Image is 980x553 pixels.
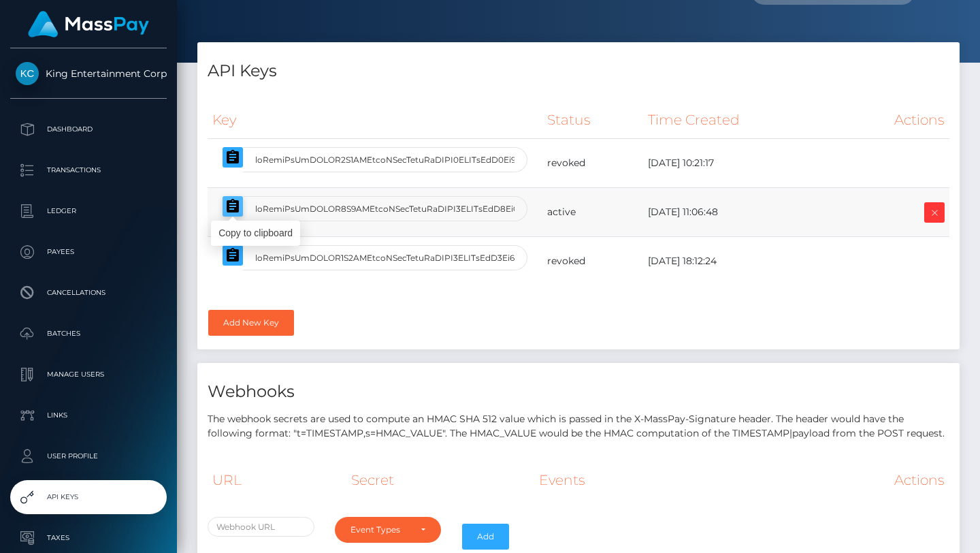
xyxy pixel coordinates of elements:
p: Ledger [16,201,161,221]
p: Dashboard [16,119,161,140]
th: Key [208,101,542,139]
h4: Webhooks [208,380,949,404]
a: Ledger [10,194,167,228]
a: Add New Key [208,310,294,336]
td: revoked [542,237,643,286]
p: Taxes [16,528,161,548]
p: Transactions [16,160,161,180]
a: Dashboard [10,112,167,146]
th: Time Created [643,101,836,139]
a: Cancellations [10,276,167,310]
a: Payees [10,235,167,269]
td: [DATE] 10:21:17 [643,139,836,188]
a: User Profile [10,439,167,473]
input: Webhook URL [208,517,314,537]
a: Manage Users [10,358,167,392]
h4: API Keys [208,59,949,83]
a: Transactions [10,153,167,187]
th: Actions [734,462,949,499]
button: Event Types [335,517,442,543]
p: Links [16,405,161,426]
p: Batches [16,323,161,344]
img: MassPay Logo [28,11,149,37]
p: Cancellations [16,283,161,303]
th: Secret [346,462,534,499]
span: King Entertainment Corp [10,67,167,80]
div: Event Types [350,524,410,535]
td: active [542,188,643,237]
p: User Profile [16,446,161,467]
th: Status [542,101,643,139]
td: [DATE] 18:12:24 [643,237,836,286]
a: API Keys [10,480,167,514]
p: The webhook secrets are used to compute an HMAC SHA 512 value which is passed in the X-MassPay-Si... [208,412,949,441]
img: King Entertainment Corp [16,62,39,85]
td: revoked [542,139,643,188]
a: Links [10,398,167,432]
a: Batches [10,317,167,351]
td: [DATE] 11:06:48 [643,188,836,237]
p: Payees [16,242,161,262]
p: Manage Users [16,364,161,385]
p: API Keys [16,487,161,507]
button: Add [462,524,509,550]
th: Events [534,462,734,499]
th: URL [208,462,346,499]
div: Copy to clipboard [211,221,300,246]
th: Actions [836,101,949,139]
